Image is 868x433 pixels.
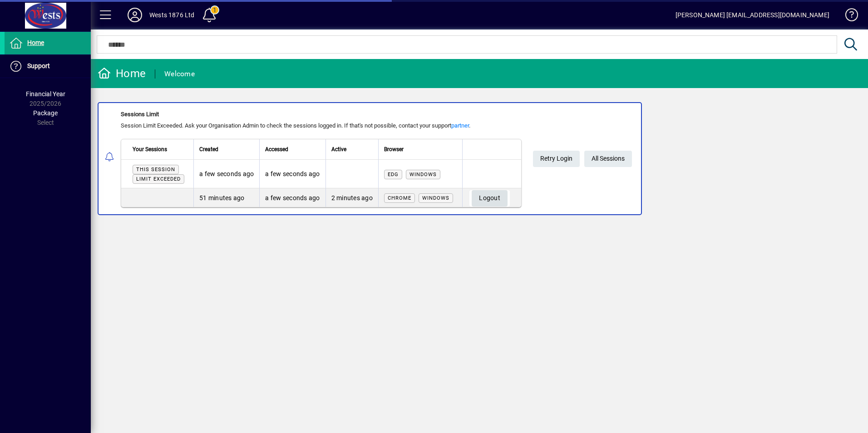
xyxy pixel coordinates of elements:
[838,2,857,31] a: Knowledge Base
[479,191,500,206] span: Logout
[259,188,325,207] td: a few seconds ago
[472,190,508,207] button: Logout
[409,172,437,177] span: Windows
[422,195,449,201] span: Windows
[5,55,91,78] a: Support
[27,62,50,69] span: Support
[120,7,149,23] button: Profile
[676,8,829,22] div: [PERSON_NAME] [EMAIL_ADDRESS][DOMAIN_NAME]
[136,176,181,182] span: Limit exceeded
[584,151,632,167] a: All Sessions
[149,8,194,22] div: Wests 1876 Ltd
[164,67,195,81] div: Welcome
[136,167,175,172] span: This session
[533,151,580,167] button: Retry Login
[540,151,572,166] span: Retry Login
[259,160,325,188] td: a few seconds ago
[199,144,218,154] span: Created
[388,195,411,201] span: Chrome
[384,144,404,154] span: Browser
[592,151,625,166] span: All Sessions
[193,160,259,188] td: a few seconds ago
[27,39,44,46] span: Home
[331,144,346,154] span: Active
[133,144,167,154] span: Your Sessions
[91,102,868,215] app-alert-notification-menu-item: Sessions Limit
[26,90,65,98] span: Financial Year
[451,122,469,129] a: partner
[193,188,259,207] td: 51 minutes ago
[98,66,146,81] div: Home
[265,144,288,154] span: Accessed
[388,172,399,177] span: Edg
[121,110,522,119] div: Sessions Limit
[325,188,378,207] td: 2 minutes ago
[33,109,58,117] span: Package
[121,121,522,130] div: Session Limit Exceeded. Ask your Organisation Admin to check the sessions logged in. If that's no...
